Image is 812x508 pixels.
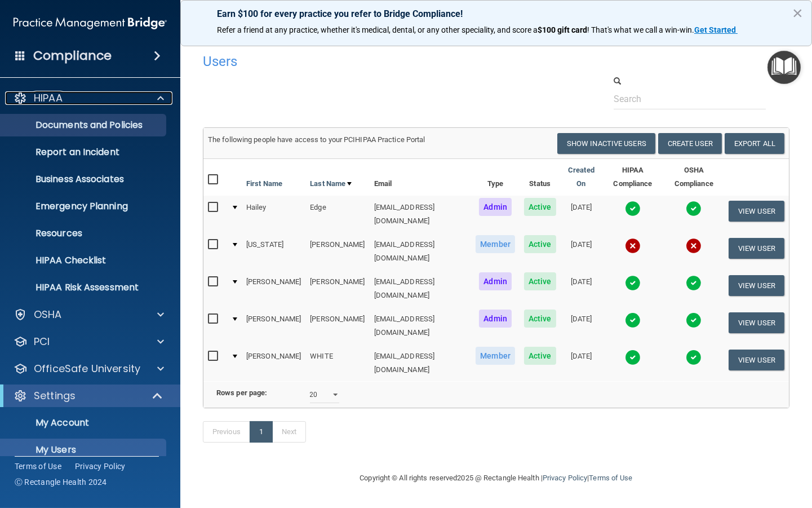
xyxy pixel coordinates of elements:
[561,270,602,307] td: [DATE]
[625,312,641,328] img: tick.e7d51cea.svg
[686,350,702,365] img: tick.e7d51cea.svg
[694,25,738,34] a: Get Started
[520,159,561,196] th: Status
[725,133,784,154] a: Export All
[15,461,61,472] a: Terms of Use
[729,275,784,296] button: View User
[561,307,602,344] td: [DATE]
[203,421,250,443] a: Previous
[479,198,512,216] span: Admin
[216,388,267,397] b: Rows per page:
[242,344,305,381] td: [PERSON_NAME]
[476,347,515,365] span: Member
[310,177,352,191] a: Last Name
[625,275,641,291] img: tick.e7d51cea.svg
[291,460,702,496] div: Copyright © All rights reserved 2025 @ Rectangle Health | |
[7,120,161,131] p: Documents and Policies
[7,444,161,456] p: My Users
[729,201,784,222] button: View User
[625,201,641,217] img: tick.e7d51cea.svg
[543,474,587,482] a: Privacy Policy
[33,48,112,64] h4: Compliance
[305,307,369,344] td: [PERSON_NAME]
[479,310,512,328] span: Admin
[729,350,784,370] button: View User
[246,177,282,191] a: First Name
[7,417,161,429] p: My Account
[658,133,722,154] button: Create User
[305,196,369,233] td: Edge
[34,335,50,348] p: PCI
[305,233,369,270] td: [PERSON_NAME]
[370,307,472,344] td: [EMAIL_ADDRESS][DOMAIN_NAME]
[208,135,425,144] span: The following people have access to your PCIHIPAA Practice Portal
[561,344,602,381] td: [DATE]
[524,235,556,253] span: Active
[524,347,556,365] span: Active
[370,344,472,381] td: [EMAIL_ADDRESS][DOMAIN_NAME]
[15,476,107,488] span: Ⓒ Rectangle Health 2024
[7,147,161,158] p: Report an Incident
[686,275,702,291] img: tick.e7d51cea.svg
[242,270,305,307] td: [PERSON_NAME]
[14,389,163,403] a: Settings
[14,12,167,34] img: PMB logo
[14,308,164,321] a: OSHA
[14,362,164,376] a: OfficeSafe University
[729,312,784,333] button: View User
[664,159,724,196] th: OSHA Compliance
[524,272,556,290] span: Active
[7,282,161,293] p: HIPAA Risk Assessment
[305,270,369,307] td: [PERSON_NAME]
[203,54,538,69] h4: Users
[14,335,164,348] a: PCI
[7,174,161,185] p: Business Associates
[242,233,305,270] td: [US_STATE]
[767,51,801,84] button: Open Resource Center
[34,91,63,105] p: HIPAA
[272,421,306,443] a: Next
[75,461,126,472] a: Privacy Policy
[524,198,556,216] span: Active
[34,362,140,376] p: OfficeSafe University
[370,196,472,233] td: [EMAIL_ADDRESS][DOMAIN_NAME]
[587,25,694,34] span: ! That's what we call a win-win.
[370,159,472,196] th: Email
[7,228,161,239] p: Resources
[370,233,472,270] td: [EMAIL_ADDRESS][DOMAIN_NAME]
[471,159,520,196] th: Type
[561,196,602,233] td: [DATE]
[250,421,273,443] a: 1
[625,238,641,254] img: cross.ca9f0e7f.svg
[14,91,164,105] a: HIPAA
[305,344,369,381] td: WHITE
[538,25,587,34] strong: $100 gift card
[34,308,62,321] p: OSHA
[7,201,161,212] p: Emergency Planning
[34,389,76,403] p: Settings
[602,159,663,196] th: HIPAA Compliance
[476,235,515,253] span: Member
[686,201,702,217] img: tick.e7d51cea.svg
[694,25,736,34] strong: Get Started
[729,238,784,259] button: View User
[589,474,632,482] a: Terms of Use
[217,8,775,19] p: Earn $100 for every practice you refer to Bridge Compliance!
[686,238,702,254] img: cross.ca9f0e7f.svg
[614,89,766,109] input: Search
[370,270,472,307] td: [EMAIL_ADDRESS][DOMAIN_NAME]
[625,350,641,365] img: tick.e7d51cea.svg
[561,233,602,270] td: [DATE]
[242,307,305,344] td: [PERSON_NAME]
[565,164,598,191] a: Created On
[792,4,803,22] button: Close
[686,312,702,328] img: tick.e7d51cea.svg
[217,25,538,34] span: Refer a friend at any practice, whether it's medical, dental, or any other speciality, and score a
[524,310,556,328] span: Active
[7,255,161,266] p: HIPAA Checklist
[557,133,655,154] button: Show Inactive Users
[479,272,512,290] span: Admin
[242,196,305,233] td: Hailey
